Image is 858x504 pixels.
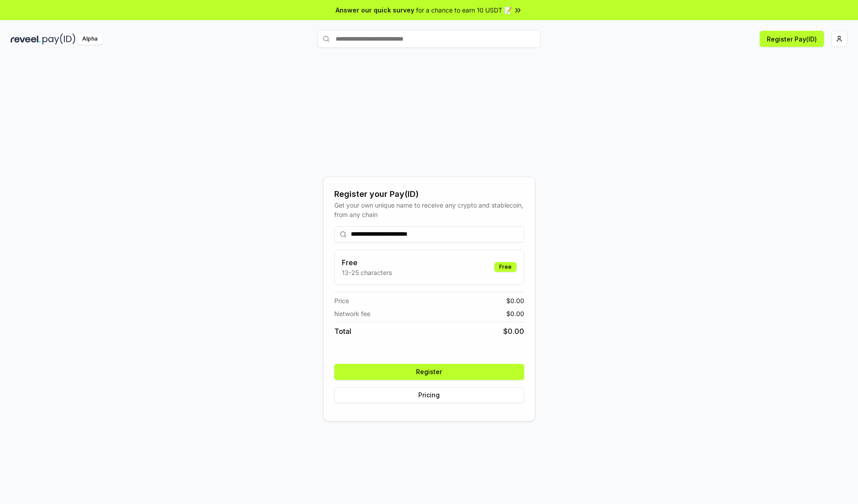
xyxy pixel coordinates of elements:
[334,364,524,380] button: Register
[342,257,392,268] h3: Free
[334,296,349,305] span: Price
[334,200,524,219] div: Get your own unique name to receive any crypto and stablecoin, from any chain
[416,5,512,15] span: for a chance to earn 10 USDT 📝
[334,326,351,337] span: Total
[506,309,524,318] span: $ 0.00
[760,31,824,47] button: Register Pay(ID)
[334,309,370,318] span: Network fee
[336,5,414,15] span: Answer our quick survey
[503,326,524,337] span: $ 0.00
[334,387,524,403] button: Pricing
[77,33,102,45] div: Alpha
[342,268,392,277] p: 13-25 characters
[334,188,524,200] div: Register your Pay(ID)
[42,33,76,45] img: pay_id
[494,262,517,272] div: Free
[506,296,524,305] span: $ 0.00
[11,33,41,45] img: reveel_dark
